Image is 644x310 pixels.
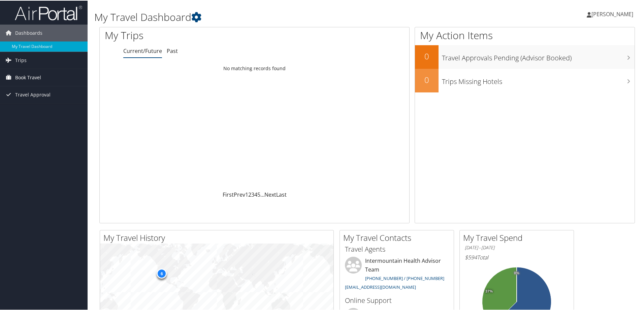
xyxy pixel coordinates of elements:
[465,253,477,260] span: $594
[415,45,635,68] a: 0Travel Approvals Pending (Advisor Booked)
[257,190,260,198] a: 5
[415,74,439,85] h2: 0
[591,10,633,17] span: [PERSON_NAME]
[465,244,569,250] h6: [DATE] - [DATE]
[587,3,640,24] a: [PERSON_NAME]
[248,190,251,198] a: 2
[442,49,635,62] h3: Travel Approvals Pending (Advisor Booked)
[15,68,41,85] span: Book Travel
[234,190,245,198] a: Prev
[251,190,254,198] a: 3
[342,256,452,292] li: Intermountain Health Advisor Team
[15,24,42,41] span: Dashboards
[15,86,51,103] span: Travel Approval
[260,190,264,198] span: …
[157,268,167,278] div: 6
[415,68,635,92] a: 0Trips Missing Hotels
[100,62,409,74] td: No matching records found
[167,47,178,54] a: Past
[94,9,458,24] h1: My Travel Dashboard
[365,275,444,281] a: [PHONE_NUMBER] / [PHONE_NUMBER]
[485,289,493,293] tspan: 37%
[442,73,635,86] h3: Trips Missing Hotels
[103,231,333,243] h2: My Travel History
[276,190,287,198] a: Last
[514,271,519,275] tspan: 0%
[254,190,257,198] a: 4
[415,50,439,61] h2: 0
[123,47,162,54] a: Current/Future
[223,190,234,198] a: First
[264,190,276,198] a: Next
[345,295,449,305] h3: Online Support
[345,283,416,289] a: [EMAIL_ADDRESS][DOMAIN_NAME]
[245,190,248,198] a: 1
[15,4,82,20] img: airportal-logo.png
[465,253,569,260] h6: Total
[15,51,27,68] span: Trips
[463,231,574,243] h2: My Travel Spend
[105,28,275,42] h1: My Trips
[343,231,454,243] h2: My Travel Contacts
[415,28,635,42] h1: My Action Items
[345,244,449,253] h3: Travel Agents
